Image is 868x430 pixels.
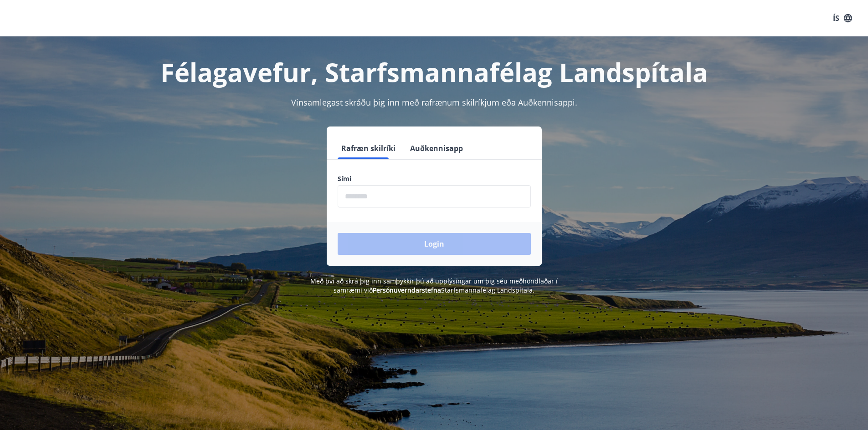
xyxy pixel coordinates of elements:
button: ÍS [828,10,857,26]
button: Rafræn skilríki [338,137,399,159]
a: Persónuverndarstefna [373,286,441,294]
label: Sími [338,174,531,183]
h1: Félagavefur, Starfsmannafélag Landspítala [117,55,751,89]
span: Með því að skrá þig inn samþykkir þú að upplýsingar um þig séu meðhöndlaðar í samræmi við Starfsm... [310,277,558,294]
button: Auðkennisapp [406,137,467,159]
span: Vinsamlegast skráðu þig inn með rafrænum skilríkjum eða Auðkennisappi. [291,97,577,108]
